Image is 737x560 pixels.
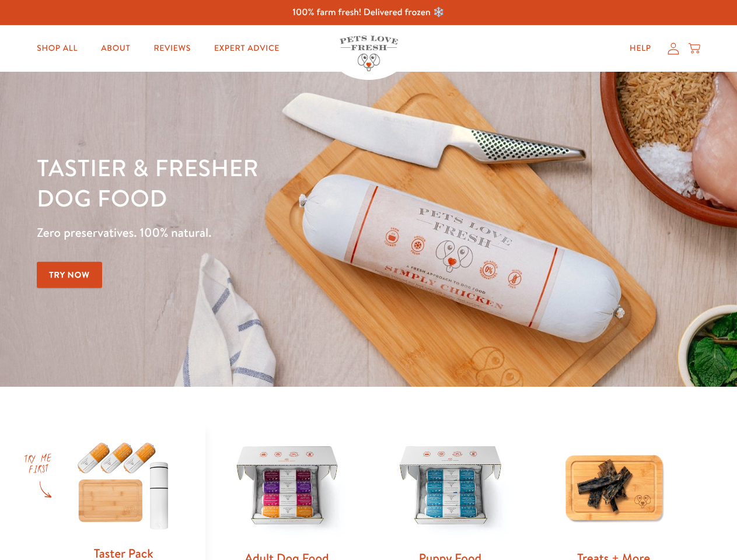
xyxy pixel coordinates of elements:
a: About [92,37,139,60]
img: Pets Love Fresh [340,36,398,71]
a: Expert Advice [205,37,289,60]
a: Help [620,37,661,60]
a: Reviews [144,37,200,60]
a: Try Now [37,262,102,288]
h1: Tastier & fresher dog food [37,152,479,213]
a: Shop All [27,37,87,60]
p: Zero preservatives. 100% natural. [37,222,479,243]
